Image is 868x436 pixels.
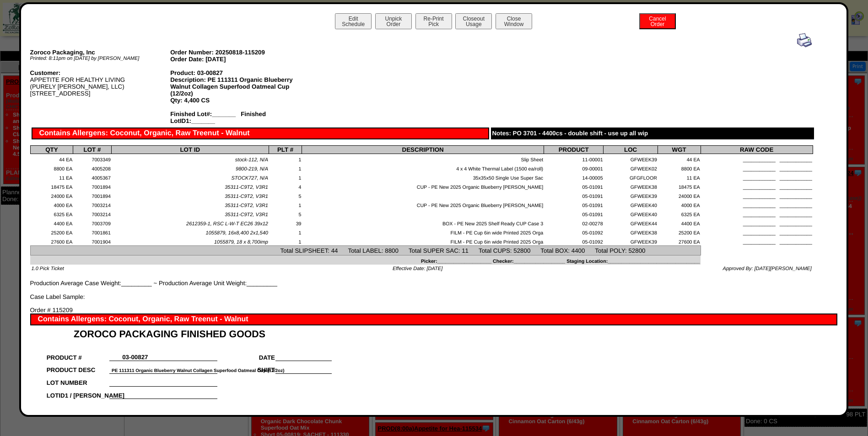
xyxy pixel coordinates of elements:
[544,218,604,227] td: 02-00278
[73,191,112,200] td: 7001894
[30,246,701,255] td: Total SLIPSHEET: 44 Total LABEL: 8800 Total SUPER SAC: 11 Total CUPS: 52800 Total BOX: 4400 Total...
[544,146,604,154] th: PRODUCT
[46,386,110,399] td: LOTID1 / [PERSON_NAME]
[701,146,813,154] th: RAW CODE
[30,200,73,209] td: 4000 EA
[30,172,73,181] td: 11 EA
[701,163,813,172] td: ____________ ____________
[495,21,533,27] a: CloseWindow
[604,191,658,200] td: GFWEEK39
[604,146,658,154] th: LOC
[111,146,269,154] th: LOT ID
[658,209,701,218] td: 6325 EA
[30,209,73,218] td: 6325 EA
[544,209,604,218] td: 05-01091
[30,154,73,163] td: 44 EA
[73,146,112,154] th: LOT #
[217,348,275,361] td: DATE
[30,69,171,97] div: APPETITE FOR HEALTHY LIVING (PURELY [PERSON_NAME], LLC) [STREET_ADDRESS]
[236,166,268,172] span: 9800-219, N/A
[544,181,604,191] td: 05-01091
[658,163,701,172] td: 8800 EA
[269,218,302,227] td: 39
[30,314,837,325] div: Contains Allergens: Coconut, Organic, Raw Treenut - Walnut
[225,212,268,218] span: 35311-C9T2, V3R1
[302,172,544,181] td: 35x35x50 Single Use Super Sac
[30,49,171,56] div: Zoroco Packaging, Inc
[496,13,532,29] button: CloseWindow
[269,227,302,236] td: 1
[73,154,112,163] td: 7003349
[186,221,268,227] span: 2612359-1, RSC L-W-T EC26 39x12
[544,236,604,245] td: 05-01092
[231,175,268,181] span: STOCK727, N/A
[206,230,268,236] span: 1055879, 16x8,400 2x1,540
[235,157,268,163] span: stock-112, N/A
[658,227,701,236] td: 25200 EA
[701,200,813,209] td: ____________ ____________
[335,13,372,29] button: EditSchedule
[217,361,275,374] td: SHIFT
[73,218,112,227] td: 7003709
[302,154,544,163] td: Slip Sheet
[225,185,268,190] span: 35311-C9T2, V3R1
[30,163,73,172] td: 8800 EA
[73,163,112,172] td: 4005208
[302,200,544,209] td: CUP - PE New 2025 Organic Blueberry [PERSON_NAME]
[723,266,812,271] span: Approved By: [DATE][PERSON_NAME]
[302,163,544,172] td: 4 x 4 White Thermal Label (1500 ea/roll)
[109,348,161,361] td: 03-00827
[658,181,701,191] td: 18475 EA
[544,200,604,209] td: 05-01091
[170,69,311,76] div: Product: 03-00827
[32,128,489,139] div: Contains Allergens: Coconut, Organic, Raw Treenut - Walnut
[225,194,268,199] span: 35311-C9T2, V3R1
[170,76,311,97] div: Description: PE 111311 Organic Blueberry Walnut Collagen Superfood Oatmeal Cup (12/2oz)
[604,172,658,181] td: GFGFLOOR
[46,373,110,386] td: LOT NUMBER
[701,181,813,191] td: ____________ ____________
[544,154,604,163] td: 11-00001
[701,209,813,218] td: ____________ ____________
[214,239,268,245] span: 1055879, 18 x 8,700imp
[73,172,112,181] td: 4005367
[491,128,814,139] div: Notes: PO 3701 - 4400cs - double shift - use up all wip
[393,266,442,271] span: Effective Date: [DATE]
[604,200,658,209] td: GFWEEK40
[658,236,701,245] td: 27600 EA
[269,172,302,181] td: 1
[302,227,544,236] td: FILM - PE Cup 6in wide Printed 2025 Orga
[30,146,73,154] th: QTY
[701,154,813,163] td: ____________ ____________
[46,348,110,361] td: PRODUCT #
[604,181,658,191] td: GFWEEK38
[658,154,701,163] td: 44 EA
[604,163,658,172] td: GFWEEK02
[30,191,73,200] td: 24000 EA
[701,227,813,236] td: ____________ ____________
[269,236,302,245] td: 1
[658,172,701,181] td: 11 EA
[30,33,813,300] div: Production Average Case Weight:_________ ~ Production Average Unit Weight:_________ Case Label Sa...
[73,181,112,191] td: 7001894
[112,368,285,373] font: PE 111311 Organic Blueberry Walnut Collagen Superfood Oatmeal Cup (12/2oz)
[639,13,676,29] button: CancelOrder
[604,236,658,245] td: GFWEEK39
[269,154,302,163] td: 1
[797,33,812,48] img: print.gif
[302,181,544,191] td: CUP - PE New 2025 Organic Blueberry [PERSON_NAME]
[375,13,412,29] button: UnpickOrder
[73,236,112,245] td: 7001904
[32,266,64,271] span: 1.0 Pick Ticket
[658,191,701,200] td: 24000 EA
[604,227,658,236] td: GFWEEK38
[269,181,302,191] td: 4
[701,236,813,245] td: ____________ ____________
[269,146,302,154] th: PLT #
[544,227,604,236] td: 05-01092
[701,218,813,227] td: ____________ ____________
[604,209,658,218] td: GFWEEK40
[415,13,452,29] button: Re-PrintPick
[73,200,112,209] td: 7003214
[302,146,544,154] th: DESCRIPTION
